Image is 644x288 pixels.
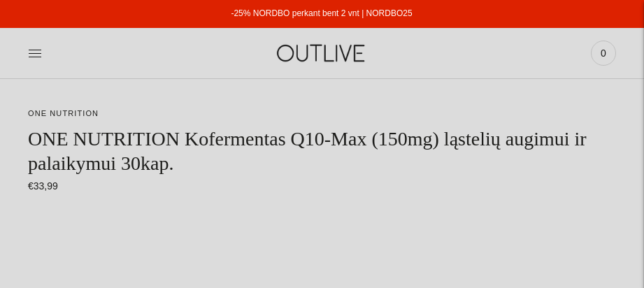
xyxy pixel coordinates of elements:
img: OUTLIVE [257,35,388,71]
a: -25% NORDBO perkant bent 2 vnt | NORDBO25 [231,8,412,18]
a: ONE NUTRITION [28,109,99,117]
h1: ONE NUTRITION Kofermentas Q10-Max (150mg) ląstelių augimui ir palaikymui 30kap. [28,127,616,175]
a: 0 [591,38,616,69]
span: 0 [594,43,613,63]
span: €33,99 [28,180,58,192]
